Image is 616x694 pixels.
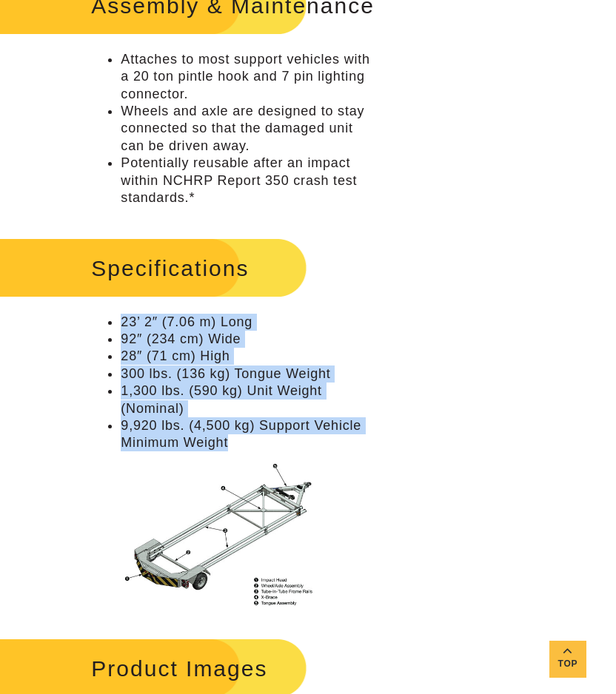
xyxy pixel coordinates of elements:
[121,103,370,155] li: Wheels and axle are designed to stay connected so that the damaged unit can be driven away.
[121,383,370,417] li: 1,300 lbs. (590 kg) Unit Weight (Nominal)
[121,314,370,331] li: 23’ 2″ (7.06 m) Long
[121,365,370,383] li: 300 lbs. (136 kg) Tongue Weight
[121,417,370,452] li: 9,920 lbs. (4,500 kg) Support Vehicle Minimum Weight
[549,641,586,678] a: Top
[121,348,370,365] li: 28″ (71 cm) High
[121,155,370,206] li: Potentially reusable after an impact within NCHRP Report 350 crash test standards.*
[549,656,586,673] span: Top
[121,51,370,103] li: Attaches to most support vehicles with a 20 ton pintle hook and 7 pin lighting connector.
[121,331,370,348] li: 92″ (234 cm) Wide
